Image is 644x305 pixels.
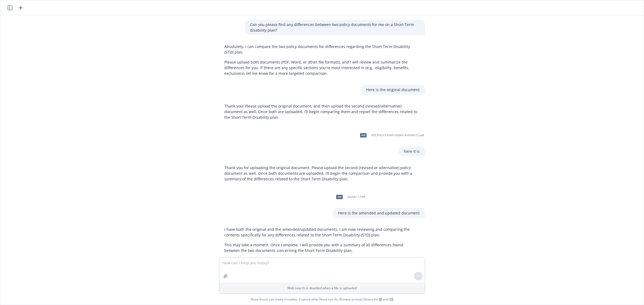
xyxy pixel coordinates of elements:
[224,103,420,120] p: Thank you! Please upload the original document, and then upload the second (revised/alternative) ...
[404,148,420,154] p: here it is
[222,286,422,290] p: Web search is disabled when a file is uploaded
[336,195,343,199] span: PDF
[389,297,393,302] a: TR
[224,242,420,253] p: This may take a moment. Once complete, I will provide you with a summary of all differences found...
[366,87,420,92] p: Here is the original document
[333,190,366,204] div: PDF2025JU~1.PDF
[224,44,420,55] p: Absolutely, I can compare the two policy documents for differences regarding the Short Term Disab...
[379,297,382,302] a: BI
[357,129,425,142] div: pdfSTD_POLICY 000010284514-00000 (1).pdf
[224,165,420,182] p: Thank you for uploading the original document. Please upload the second (revised or alternative) ...
[2,294,642,305] span: Nova Assist can make mistakes. Explore what Nova can do: Browse prompt library for and
[224,59,420,76] p: Please upload both documents (PDF, Word, or other file formats), and I will review and summarize ...
[371,133,424,137] span: STD_POLICY 000010284514-00000 (1).pdf
[360,133,367,137] span: pdf
[347,195,365,199] span: 2025JU~1.PDF
[224,226,420,238] p: I have both the original and the amended/updated documents. I am now reviewing and comparing the ...
[250,22,420,33] p: Can you please find any differences between two policy documents for me on a Short Term disabilit...
[338,210,420,216] p: Here is the amended and updated document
